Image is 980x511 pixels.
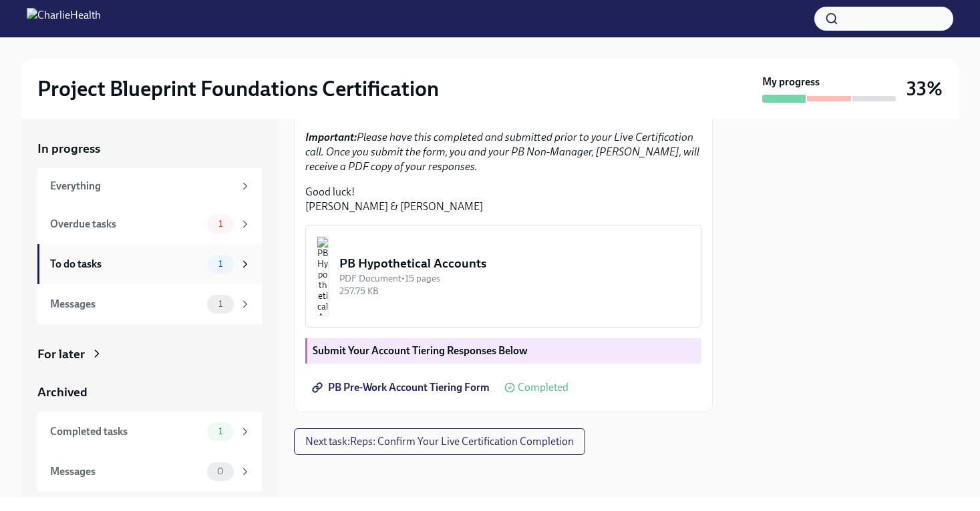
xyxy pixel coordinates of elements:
a: Overdue tasks1 [37,204,262,244]
div: Overdue tasks [50,217,202,231]
div: PDF Document • 15 pages [339,272,690,285]
button: Next task:Reps: Confirm Your Live Certification Completion [294,428,585,455]
img: CharlieHealth [27,8,101,29]
strong: Important: [305,131,357,143]
div: Messages [50,464,202,479]
span: 1 [210,299,230,309]
span: PB Pre-Work Account Tiering Form [315,381,490,394]
a: Messages1 [37,284,262,324]
div: Messages [50,297,202,312]
div: PB Hypothetical Accounts [339,255,690,272]
span: 1 [210,259,230,269]
span: Completed [518,382,568,393]
div: To do tasks [50,257,202,272]
a: To do tasks1 [37,244,262,284]
a: Messages0 [37,452,262,492]
span: 1 [210,426,230,436]
strong: Submit Your Account Tiering Responses Below [313,344,528,357]
em: Please have this completed and submitted prior to your Live Certification call. Once you submit t... [305,131,699,173]
span: 1 [210,219,230,229]
div: For later [37,346,85,363]
a: Completed tasks1 [37,412,262,452]
span: 0 [209,466,232,476]
div: Completed tasks [50,424,202,439]
p: Good luck! [PERSON_NAME] & [PERSON_NAME] [305,185,701,214]
a: Everything [37,168,262,204]
span: Next task : Reps: Confirm Your Live Certification Completion [305,435,574,448]
img: PB Hypothetical Accounts [317,236,329,316]
strong: My progress [762,75,820,89]
div: 257.75 KB [339,285,690,298]
h3: 33% [907,77,943,101]
a: In progress [37,140,262,157]
div: Everything [50,179,234,193]
a: For later [37,346,262,363]
a: PB Pre-Work Account Tiering Form [305,374,499,401]
button: PB Hypothetical AccountsPDF Document•15 pages257.75 KB [305,225,701,328]
a: Archived [37,384,262,401]
h2: Project Blueprint Foundations Certification [37,75,439,102]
